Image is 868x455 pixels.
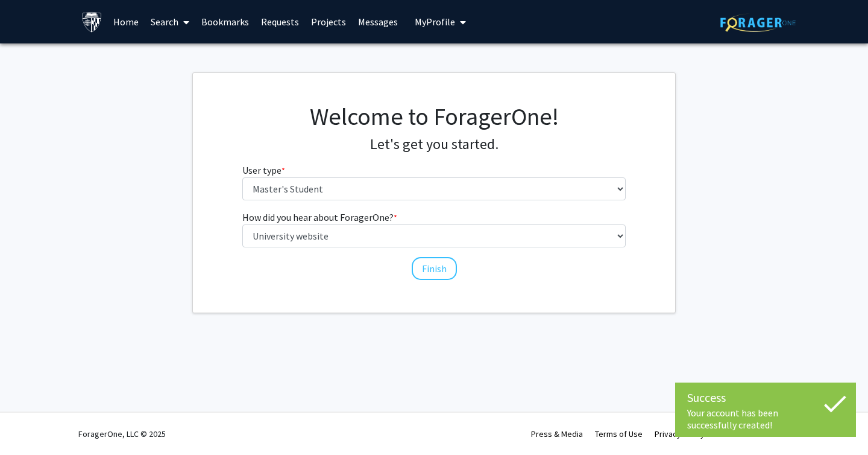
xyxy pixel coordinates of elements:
a: Terms of Use [595,428,643,439]
a: Search [145,1,195,43]
label: How did you hear about ForagerOne? [242,210,397,224]
a: Projects [305,1,352,43]
label: User type [242,163,285,177]
span: My Profile [415,16,455,28]
button: Finish [412,257,457,280]
div: ForagerOne, LLC © 2025 [78,413,166,455]
h4: Let's get you started. [242,136,626,153]
iframe: Chat [9,401,51,446]
a: Requests [255,1,305,43]
a: Bookmarks [195,1,255,43]
a: Press & Media [531,428,583,439]
img: Johns Hopkins University Logo [81,11,102,33]
img: ForagerOne Logo [720,13,796,32]
h1: Welcome to ForagerOne! [242,102,626,131]
div: Your account has been successfully created! [687,407,844,431]
a: Home [107,1,145,43]
div: Success [687,389,844,407]
a: Messages [352,1,404,43]
a: Privacy Policy [655,428,705,439]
